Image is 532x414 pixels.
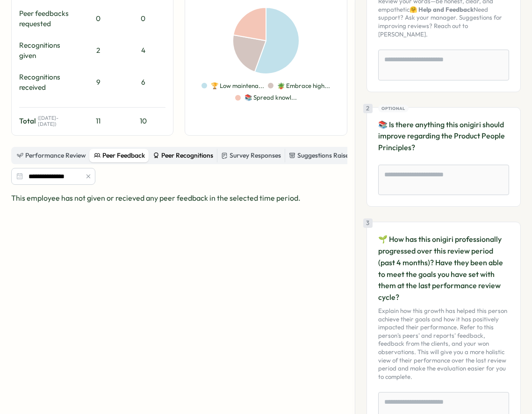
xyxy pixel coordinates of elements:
p: 🏆 Low maintena... [211,82,264,90]
div: 4 [121,45,165,56]
p: This employee has not given or recieved any peer feedback in the selected time period. [11,192,347,204]
div: 9 [79,77,117,87]
div: 0 [121,14,165,24]
p: 📚 Spread knowl... [244,94,297,102]
strong: 🤗 Help and Feedback [410,6,474,13]
div: Survey Responses [221,151,281,161]
div: Peer feedbacks requested [19,8,76,29]
div: 10 [121,116,165,126]
div: Peer Recognitions [153,151,213,161]
div: Recognitions received [19,72,76,93]
span: Total [19,116,36,126]
div: 11 [79,116,117,126]
div: Peer Feedback [94,151,145,161]
div: 0 [79,14,117,24]
div: 3 [363,218,373,228]
div: Performance Review [17,151,86,161]
div: 6 [121,77,165,87]
span: ( [DATE] - [DATE] ) [38,115,76,127]
span: Optional [381,105,405,112]
p: Explain how this growth has helped this person achieve their goals and how it has positively impa... [378,307,509,381]
div: 2 [79,45,117,56]
p: 📚 Is there anything this onigiri should improve regarding the Product People Principles? [378,119,509,153]
div: 2 [363,104,373,113]
p: 🪴 Embrace high... [277,82,330,90]
div: Recognitions given [19,40,76,61]
div: Suggestions Raised [289,151,352,161]
p: 🌱 How has this onigiri professionally progressed over this review period (past 4 months)? Have th... [378,233,509,303]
